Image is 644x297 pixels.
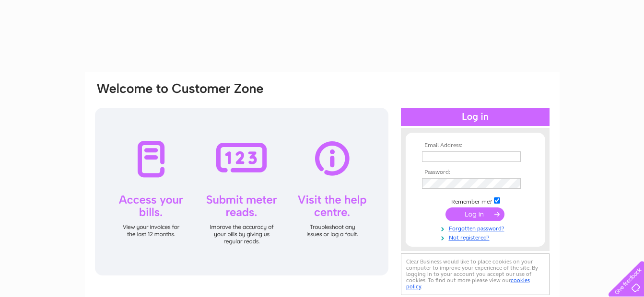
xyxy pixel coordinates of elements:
[445,207,504,221] input: Submit
[406,277,530,290] a: cookies policy
[422,223,531,232] a: Forgotten password?
[420,142,531,149] th: Email Address:
[420,196,531,206] td: Remember me?
[420,169,531,176] th: Password:
[401,253,550,295] div: Clear Business would like to place cookies on your computer to improve your experience of the sit...
[422,232,531,241] a: Not registered?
